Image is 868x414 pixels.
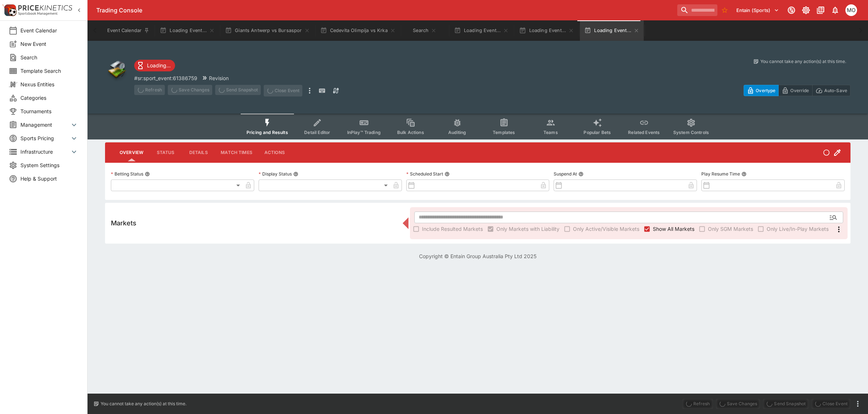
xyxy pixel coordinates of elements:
button: Auto-Save [812,85,850,96]
button: Suspend At [578,171,584,177]
span: Auditing [448,130,466,135]
button: Notifications [829,4,842,17]
button: Overtype [744,85,779,96]
p: Copyright © Entain Group Australia Pty Ltd 2025 [88,252,868,260]
button: Open [827,211,840,224]
button: Overview [114,144,149,161]
button: Loading Event... [155,20,219,41]
span: Help & Support [20,175,78,182]
p: Overtype [756,87,775,94]
img: other.png [105,58,128,82]
span: Show All Markets [653,225,694,233]
div: Mark O'Loughlan [845,4,857,16]
button: Override [778,85,812,96]
span: Related Events [628,130,660,135]
button: Loading Event... [515,20,578,41]
span: System Settings [20,161,78,169]
button: Loading Event... [580,20,644,41]
span: Only SGM Markets [708,225,753,233]
button: Play Resume Time [741,171,747,177]
span: Teams [543,130,558,135]
p: Play Resume Time [701,171,740,177]
span: System Controls [673,130,709,135]
span: Template Search [20,67,78,75]
span: Only Live/In-Play Markets [767,225,829,233]
button: Actions [258,144,291,161]
svg: More [834,225,843,234]
button: Mark O'Loughlan [843,2,859,18]
button: more [853,399,862,408]
span: Management [20,121,70,129]
button: Cedevita Olimpija vs Krka [316,20,400,41]
p: Loading... [147,62,171,69]
p: Scheduled Start [406,171,443,177]
img: PriceKinetics [18,5,72,11]
span: Sports Pricing [20,134,70,142]
span: Event Calendar [20,27,78,34]
span: Only Markets with Liability [496,225,559,233]
p: Revision [209,74,229,82]
button: Event Calendar [103,20,154,41]
span: Popular Bets [584,130,611,135]
button: Display Status [293,171,298,177]
p: Auto-Save [824,87,847,94]
p: Override [790,87,809,94]
img: PriceKinetics Logo [2,3,17,17]
button: Search [402,20,448,41]
span: Only Active/Visible Markets [573,225,639,233]
button: Status [149,144,182,161]
h5: Markets [111,219,136,227]
span: Detail Editor [304,130,330,135]
button: Connected to PK [785,4,798,17]
span: Infrastructure [20,148,70,155]
p: Suspend At [554,171,577,177]
input: search [677,4,717,16]
button: Giants Antwerp vs Bursaspor [221,20,314,41]
p: Display Status [259,171,292,177]
div: Event type filters [241,114,715,139]
span: Tournaments [20,107,78,115]
button: No Bookmarks [719,4,731,16]
span: Include Resulted Markets [422,225,483,233]
button: Toggle light/dark mode [799,4,813,17]
button: Select Tenant [732,4,783,16]
button: Match Times [215,144,258,161]
div: Start From [744,85,850,96]
span: New Event [20,40,78,48]
span: Nexus Entities [20,80,78,88]
span: Categories [20,94,78,102]
p: Betting Status [111,171,143,177]
span: Templates [493,130,515,135]
p: You cannot take any action(s) at this time. [101,401,186,407]
span: Search [20,54,78,61]
button: more [305,85,314,96]
div: Trading Console [96,7,674,14]
p: You cannot take any action(s) at this time. [760,58,846,65]
span: Bulk Actions [397,130,424,135]
span: InPlay™ Trading [347,130,381,135]
button: Betting Status [145,171,150,177]
span: Pricing and Results [247,130,288,135]
button: Scheduled Start [445,171,450,177]
button: Details [182,144,215,161]
button: Loading Event... [450,20,514,41]
p: Copy To Clipboard [134,74,197,82]
img: Sportsbook Management [18,12,58,15]
button: Documentation [814,4,827,17]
